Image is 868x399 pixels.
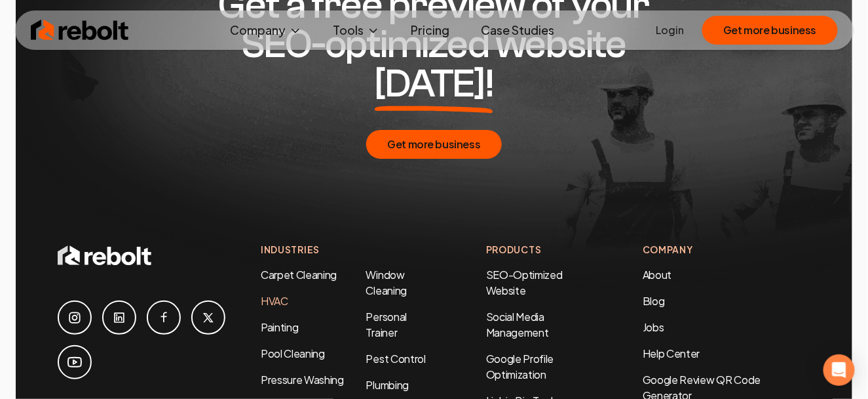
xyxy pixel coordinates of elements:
[375,64,493,104] span: [DATE]!
[31,17,129,43] img: Rebolt Logo
[401,17,461,43] a: Pricing
[486,243,590,257] h4: Products
[656,22,684,38] a: Login
[366,310,407,339] a: Personal Trainer
[366,378,409,392] a: Plumbing
[643,346,700,360] a: Help Center
[823,354,855,386] div: Open Intercom Messenger
[366,130,501,159] button: Get more business
[261,346,325,360] a: Pool Cleaning
[261,294,288,308] a: HVAC
[643,243,810,257] h4: Company
[323,17,390,43] button: Tools
[366,352,426,366] a: Pest Control
[261,320,298,334] a: Painting
[486,268,563,297] a: SEO-Optimized Website
[643,294,665,308] a: Blog
[220,17,312,43] button: Company
[471,17,565,43] a: Case Studies
[261,268,337,282] a: Carpet Cleaning
[486,310,549,339] a: Social Media Management
[261,243,434,257] h4: Industries
[261,373,344,387] a: Pressure Washing
[702,16,837,45] button: Get more business
[366,268,407,297] a: Window Cleaning
[486,352,554,381] a: Google Profile Optimization
[643,320,664,334] a: Jobs
[643,268,671,282] a: About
